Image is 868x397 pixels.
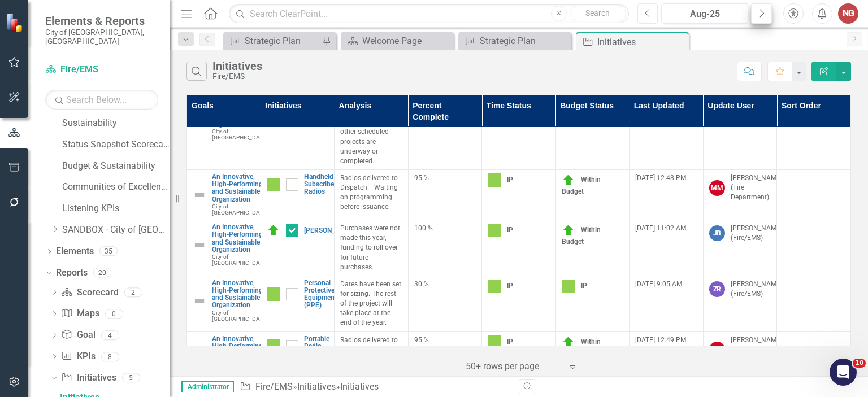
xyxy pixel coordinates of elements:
div: [PERSON_NAME] (Fire/EMS) [731,280,782,299]
td: Double-Click to Edit [777,276,851,331]
a: Goal [61,329,95,342]
div: Initiatives [340,381,379,392]
img: IP [267,339,280,353]
td: Double-Click to Edit [555,220,630,276]
img: Not Defined [193,188,206,202]
td: Double-Click to Edit [555,170,630,220]
p: The scheduled stations have been painted and several other scheduled projects are underway or com... [340,98,402,166]
td: Double-Click to Edit [335,331,409,382]
td: Double-Click to Edit [703,220,777,276]
a: Strategic Plan [461,34,568,48]
div: [DATE] 12:49 PM [635,335,697,345]
a: Sustainability [62,117,170,130]
img: IP [562,280,575,293]
a: Scorecard [61,286,118,299]
div: [DATE] 11:02 AM [635,224,697,233]
td: Double-Click to Edit [482,95,556,170]
td: Double-Click to Edit Right Click for Context Menu [187,331,261,382]
a: Maps [61,307,99,320]
td: Double-Click to Edit Right Click for Context Menu [187,170,261,220]
td: Double-Click to Edit [482,276,556,331]
span: City of [GEOGRAPHIC_DATA] [212,309,268,322]
input: Search ClearPoint... [229,4,628,24]
td: Double-Click to Edit [482,220,556,276]
div: 2 [124,287,142,297]
td: Double-Click to Edit Right Click for Context Menu [261,276,335,331]
div: Strategic Plan [245,34,319,48]
a: An Innovative, High-Performing and Sustainable Organization [212,335,268,365]
div: Initiatives [597,35,686,49]
span: IP [507,176,513,184]
a: Welcome Page [344,34,451,48]
a: Initiatives [61,372,116,385]
td: Double-Click to Edit Right Click for Context Menu [261,220,335,276]
a: An Innovative, High-Performing and Sustainable Organization [212,280,268,309]
td: Double-Click to Edit [408,331,482,382]
a: An Innovative, High-Performing and Sustainable Organization [212,173,268,203]
img: IP [488,173,501,187]
div: 95 % [414,173,476,183]
div: 30 % [414,280,476,289]
img: IP [267,178,280,191]
a: Elements [56,245,94,258]
div: JB [709,225,725,241]
td: Double-Click to Edit [335,220,409,276]
div: ZR [709,281,725,297]
a: An Innovative, High-Performing and Sustainable Organization [212,224,268,254]
div: 20 [93,268,111,278]
td: Double-Click to Edit [777,331,851,382]
td: Double-Click to Edit Right Click for Context Menu [187,95,261,170]
td: Double-Click to Edit [408,170,482,220]
td: Double-Click to Edit [482,331,556,382]
img: IP [488,224,501,237]
span: Within Budget [562,176,601,195]
td: Double-Click to Edit [408,220,482,276]
span: Within Budget [562,226,601,246]
span: City of [GEOGRAPHIC_DATA] [212,254,268,266]
img: Not Defined [193,294,206,308]
span: Elements & Reports [45,14,158,28]
div: » » [240,381,510,394]
a: Personal Protective Equipment (PPE) [304,280,337,309]
img: Within Budget [562,173,575,187]
p: Dates have been set for sizing. The rest of the project will take place at the end of the year. [340,280,402,328]
span: Within Budget [562,338,601,357]
img: IP [488,335,501,349]
a: Initiatives [297,381,336,392]
td: Double-Click to Edit Right Click for Context Menu [187,220,261,276]
a: Portable Radio Replacement [304,335,343,358]
div: [PERSON_NAME] (Fire Department) [731,335,782,364]
td: Double-Click to Edit Right Click for Context Menu [261,95,335,170]
span: 10 [853,359,866,368]
td: Double-Click to Edit [703,276,777,331]
td: Double-Click to Edit [408,276,482,331]
td: Double-Click to Edit [777,170,851,220]
a: Listening KPIs [62,202,170,215]
div: [DATE] 9:05 AM [635,280,697,289]
img: IP [488,280,501,293]
div: [PERSON_NAME] (Fire/EMS) [731,224,782,243]
td: Double-Click to Edit [335,170,409,220]
img: Within Budget [562,224,575,237]
div: 35 [99,247,118,256]
div: 5 [122,373,140,383]
p: Radios delivered to Dispatch. Waiting on programming before issuance. [340,173,402,212]
a: KPIs [61,350,95,363]
span: Search [585,8,610,18]
small: City of [GEOGRAPHIC_DATA], [GEOGRAPHIC_DATA] [45,28,158,46]
span: Administrator [181,381,234,392]
a: Status Snapshot Scorecard [62,138,170,151]
a: Reports [56,267,88,280]
div: MM [709,180,725,196]
button: Aug-25 [661,3,748,24]
td: Double-Click to Edit Right Click for Context Menu [187,276,261,331]
a: Budget & Sustainability [62,160,170,173]
td: Double-Click to Edit Right Click for Context Menu [261,331,335,382]
img: IP [267,287,280,301]
a: Communities of Excellence [62,181,170,194]
img: Within Budget [562,335,575,349]
td: Double-Click to Edit [335,276,409,331]
td: Double-Click to Edit Right Click for Context Menu [261,170,335,220]
div: Initiatives [212,60,262,72]
td: Double-Click to Edit [703,170,777,220]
